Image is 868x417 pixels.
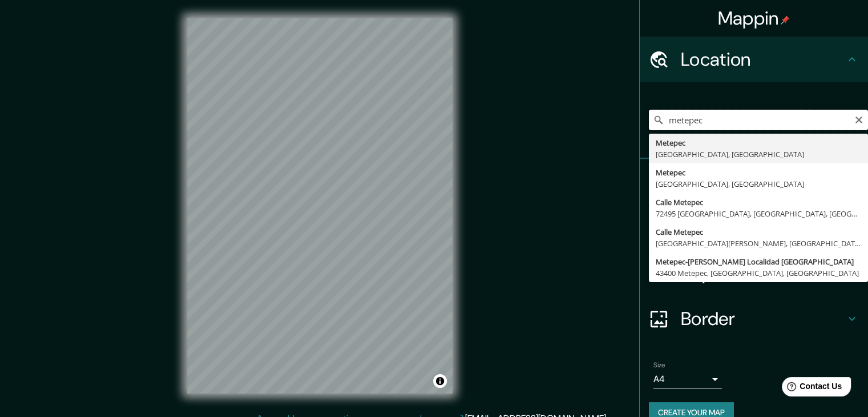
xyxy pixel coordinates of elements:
[656,208,861,219] div: 72495 [GEOGRAPHIC_DATA], [GEOGRAPHIC_DATA], [GEOGRAPHIC_DATA]
[681,48,845,71] h4: Location
[433,374,447,388] button: Toggle attribution
[681,262,845,284] h4: Layout
[854,114,863,125] button: Clear
[681,307,845,330] h4: Border
[656,226,861,238] div: Calle Metepec
[656,178,861,190] div: [GEOGRAPHIC_DATA], [GEOGRAPHIC_DATA]
[656,197,861,208] div: Calle Metepec
[640,205,868,250] div: Style
[640,296,868,342] div: Border
[781,15,790,25] img: pin-icon.png
[656,267,861,279] div: 43400 Metepec, [GEOGRAPHIC_DATA], [GEOGRAPHIC_DATA]
[640,37,868,82] div: Location
[656,149,861,160] div: [GEOGRAPHIC_DATA], [GEOGRAPHIC_DATA]
[649,110,868,130] input: Pick your city or area
[640,159,868,205] div: Pins
[656,137,861,149] div: Metepec
[766,372,855,404] iframe: Help widget launcher
[656,167,861,178] div: Metepec
[187,18,453,394] canvas: Map
[653,360,665,370] label: Size
[653,370,722,388] div: A4
[640,250,868,296] div: Layout
[656,256,861,267] div: Metepec-[PERSON_NAME] Localidad [GEOGRAPHIC_DATA]
[718,7,790,30] h4: Mappin
[656,238,861,249] div: [GEOGRAPHIC_DATA][PERSON_NAME], [GEOGRAPHIC_DATA], [GEOGRAPHIC_DATA]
